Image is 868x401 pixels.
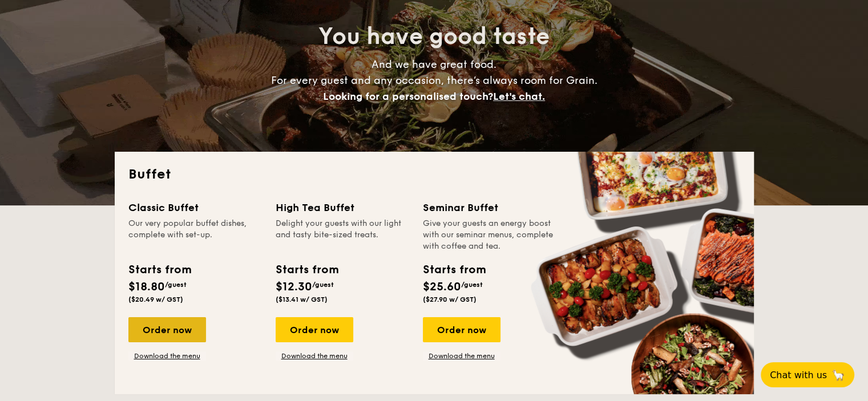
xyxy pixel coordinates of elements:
[761,362,854,387] button: Chat with us🦙
[128,280,165,294] span: $18.80
[423,200,556,216] div: Seminar Buffet
[128,261,191,278] div: Starts from
[128,317,206,342] div: Order now
[312,281,334,289] span: /guest
[423,351,500,361] a: Download the menu
[423,317,500,342] div: Order now
[493,90,545,103] span: Let's chat.
[276,280,312,294] span: $12.30
[128,351,206,361] a: Download the menu
[770,370,827,380] span: Chat with us
[128,200,262,216] div: Classic Buffet
[276,351,353,361] a: Download the menu
[323,90,493,103] span: Looking for a personalised touch?
[276,218,409,252] div: Delight your guests with our light and tasty bite-sized treats.
[276,261,338,278] div: Starts from
[318,23,550,50] span: You have good taste
[423,218,556,252] div: Give your guests an energy boost with our seminar menus, complete with coffee and tea.
[423,295,477,303] span: ($27.90 w/ GST)
[276,295,328,303] span: ($13.41 w/ GST)
[165,281,187,289] span: /guest
[461,281,483,289] span: /guest
[128,218,262,252] div: Our very popular buffet dishes, complete with set-up.
[831,368,845,382] span: 🦙
[128,295,183,303] span: ($20.49 w/ GST)
[423,280,461,294] span: $25.60
[128,165,740,184] h2: Buffet
[423,261,485,278] div: Starts from
[276,200,409,216] div: High Tea Buffet
[271,58,597,103] span: And we have great food. For every guest and any occasion, there’s always room for Grain.
[276,317,353,342] div: Order now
